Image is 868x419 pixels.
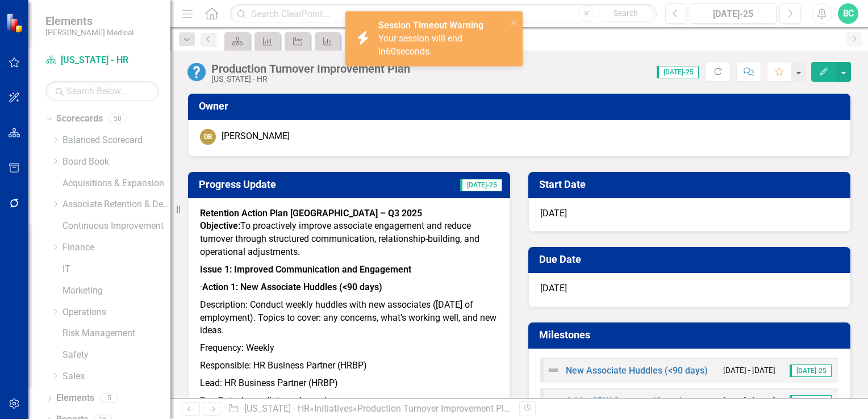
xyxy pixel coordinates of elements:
[62,284,170,298] a: Marketing
[540,283,567,294] span: [DATE]
[200,208,422,219] strong: Retention Action Plan [GEOGRAPHIC_DATA] – Q3 2025
[200,264,411,275] strong: Issue 1: Improved Communication and Engagement
[539,329,844,341] h3: Milestones
[222,130,290,143] div: [PERSON_NAME]
[200,129,216,145] div: DB
[200,392,498,410] p: Due Date: Immediate and ongoing
[211,62,410,75] div: Production Turnover Improvement Plan
[62,198,170,211] a: Associate Retention & Development
[540,208,567,219] span: [DATE]
[45,28,133,37] small: [PERSON_NAME] Medical
[62,241,170,254] a: Finance
[200,220,498,261] p: To proactively improve associate engagement and reduce turnover through structured communication,...
[723,396,775,407] small: [DATE] - [DATE]
[62,349,170,362] a: Safety
[211,75,410,83] div: [US_STATE] - HR
[56,112,103,125] a: Scorecards
[314,403,353,414] a: Initiatives
[546,394,560,408] img: Not Defined
[614,9,638,18] span: Search
[200,296,498,340] p: Description: Conduct weekly huddles with new associates ([DATE] of employment). Topics to cover: ...
[100,393,118,403] div: 5
[199,179,394,190] h3: Progress Update
[200,375,498,392] p: Lead: HR Business Partner (HRBP)
[386,46,396,57] span: 60
[657,66,699,78] span: [DATE]-25
[6,13,26,33] img: ClearPoint Strategy
[378,20,483,31] strong: Session Timeout Warning
[62,370,170,383] a: Sales
[45,14,133,28] span: Elements
[694,7,773,21] div: [DATE]-25
[838,3,858,24] button: BC
[56,392,94,405] a: Elements
[187,63,206,81] img: No Information
[199,100,844,112] h3: Owner
[244,403,310,414] a: [US_STATE] - HR
[45,54,159,67] a: [US_STATE] - HR
[546,363,560,377] img: Not Defined
[108,114,127,124] div: 50
[597,6,654,22] button: Search
[460,179,502,191] span: [DATE]-25
[566,365,708,376] a: New Associate Huddles (<90 days)
[539,254,844,265] h3: Due Date
[378,33,462,57] span: Your session will end in seconds.
[228,403,511,416] div: » »
[790,364,832,377] span: [DATE]-25
[202,282,382,292] strong: Action 1: New Associate Huddles (<90 days)
[62,220,170,233] a: Continuous Improvement
[510,16,518,29] button: close
[539,179,844,190] h3: Start Date
[200,279,498,296] p: ·
[230,4,657,24] input: Search ClearPoint...
[62,177,170,190] a: Acquisitions & Expansion
[62,134,170,147] a: Balanced Scorecard
[62,156,170,169] a: Board Book
[200,357,498,375] p: Responsible: HR Business Partner (HRBP)
[200,340,498,357] p: Frequency: Weekly
[62,327,170,340] a: Risk Management
[690,3,777,24] button: [DATE]-25
[723,365,775,376] small: [DATE] - [DATE]
[62,306,170,319] a: Operations
[62,263,170,276] a: IT
[357,403,514,414] div: Production Turnover Improvement Plan
[45,81,159,101] input: Search Below...
[200,220,240,231] strong: Objective:
[790,395,832,408] span: [DATE]-25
